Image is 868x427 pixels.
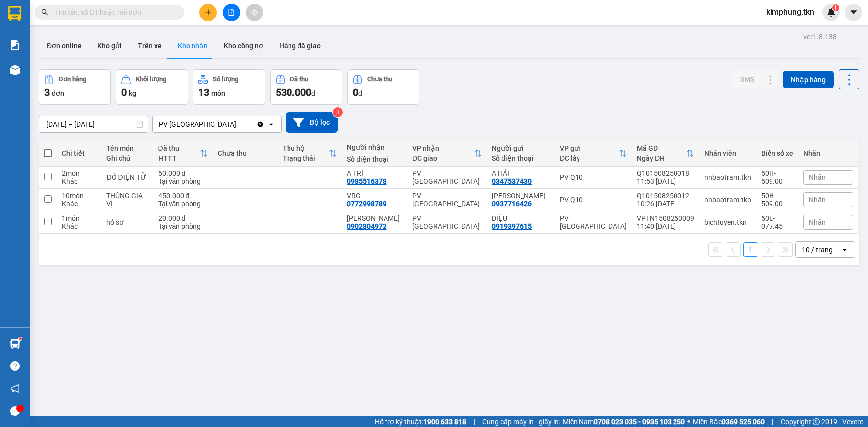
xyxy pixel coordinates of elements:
[555,140,632,167] th: Toggle SortBy
[290,76,308,83] div: Đã thu
[594,418,685,426] strong: 0708 023 035 - 0935 103 250
[283,154,329,162] div: Trạng thái
[216,34,271,58] button: Kho công nợ
[10,361,20,371] span: question-circle
[849,8,858,17] span: caret-down
[482,416,560,427] span: Cung cấp máy in - giấy in:
[358,89,362,97] span: đ
[704,149,751,157] div: Nhân viên
[560,173,627,181] div: PV Q10
[834,4,837,11] span: 1
[199,4,217,21] button: plus
[106,192,148,208] div: THÙNG GIA VỊ
[704,196,751,204] div: nnbaotram.tkn
[492,177,532,185] div: 0347537430
[761,170,793,185] div: 50H-509.00
[213,76,238,83] div: Số lượng
[347,69,419,105] button: Chưa thu0đ
[62,200,96,208] div: Khác
[802,245,833,255] div: 10 / trang
[59,76,86,83] div: Đơn hàng
[106,144,148,152] div: Tên món
[8,6,21,21] img: logo-vxr
[193,69,265,105] button: Số lượng13món
[809,196,826,204] span: Nhãn
[62,149,96,157] div: Chi tiết
[121,86,127,98] span: 0
[158,222,208,230] div: Tại văn phòng
[632,140,699,167] th: Toggle SortBy
[637,200,694,208] div: 10:26 [DATE]
[39,69,111,105] button: Đơn hàng3đơn
[492,144,550,152] div: Người gửi
[783,71,834,88] button: Nhập hàng
[228,9,235,16] span: file-add
[687,420,690,424] span: ⚪️
[375,416,466,427] span: Hỗ trợ kỹ thuật:
[813,418,820,425] span: copyright
[62,214,96,222] div: 1 món
[841,246,849,254] svg: open
[158,170,208,177] div: 60.000 đ
[845,4,862,21] button: caret-down
[158,154,200,162] div: HTTT
[311,89,315,97] span: đ
[278,140,342,167] th: Toggle SortBy
[474,416,475,427] span: |
[637,214,694,222] div: VPTN1508250009
[761,149,793,157] div: Biển số xe
[743,242,758,257] button: 1
[211,89,225,97] span: món
[153,140,213,167] th: Toggle SortBy
[772,416,773,427] span: |
[809,173,826,181] span: Nhãn
[218,149,273,157] div: Chưa thu
[283,144,329,152] div: Thu hộ
[347,222,386,230] div: 0902804972
[347,170,402,177] div: A TRÍ
[198,86,209,98] span: 13
[637,154,686,162] div: Ngày ĐH
[223,4,240,21] button: file-add
[10,40,20,50] img: solution-icon
[407,140,487,167] th: Toggle SortBy
[333,107,343,117] sup: 3
[492,200,532,208] div: 0937716426
[237,119,238,129] input: Selected PV Phước Đông.
[90,34,130,58] button: Kho gửi
[563,416,685,427] span: Miền Nam
[761,192,793,208] div: 50H-509.00
[55,7,172,18] input: Tìm tên, số ĐT hoặc mã đơn
[809,218,826,226] span: Nhãn
[62,192,96,200] div: 10 món
[412,144,474,152] div: VP nhận
[560,214,627,230] div: PV [GEOGRAPHIC_DATA]
[492,222,532,230] div: 0919397615
[492,214,550,222] div: DIỆU
[412,192,482,208] div: PV [GEOGRAPHIC_DATA]
[560,196,627,204] div: PV Q10
[758,6,822,18] span: kimphung.tkn
[637,222,694,230] div: 11:40 [DATE]
[347,200,386,208] div: 0772998789
[722,418,765,426] strong: 0369 525 060
[347,214,402,222] div: THANH THÚY
[560,144,619,152] div: VP gửi
[62,170,96,177] div: 2 món
[158,144,200,152] div: Đã thu
[367,76,392,83] div: Chưa thu
[286,112,338,133] button: Bộ lọc
[492,192,550,200] div: C HÂN
[19,337,22,340] sup: 1
[761,214,793,230] div: 50E-077.45
[129,89,136,97] span: kg
[347,155,402,163] div: Số điện thoại
[412,214,482,230] div: PV [GEOGRAPHIC_DATA]
[170,34,216,58] button: Kho nhận
[39,34,90,58] button: Đơn online
[347,143,402,151] div: Người nhận
[276,86,311,98] span: 530.000
[41,9,48,16] span: search
[270,69,342,105] button: Đã thu530.000đ
[637,177,694,185] div: 11:53 [DATE]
